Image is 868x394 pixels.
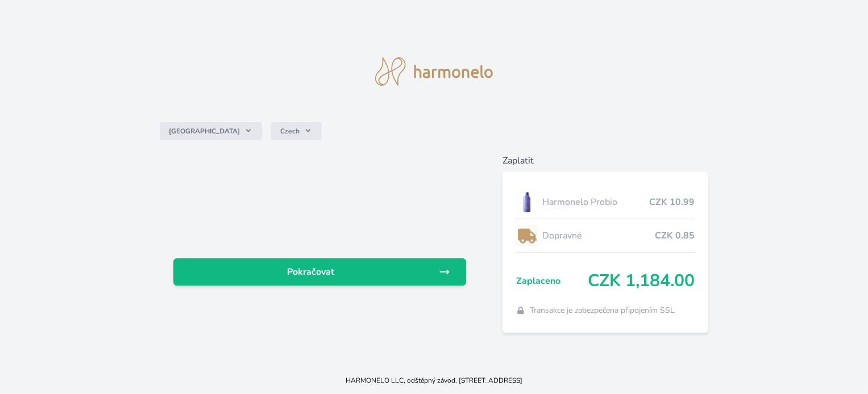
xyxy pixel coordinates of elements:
span: CZK 10.99 [649,195,695,209]
img: delivery-lo.png [516,221,538,250]
a: Pokračovat [173,258,466,286]
span: Pokračovat [182,265,439,279]
img: CLEAN_PROBIO_se_stinem_x-lo.jpg [516,188,538,216]
button: [GEOGRAPHIC_DATA] [160,122,262,140]
h6: Zaplatit [502,154,708,167]
span: CZK 1,184.00 [588,271,695,291]
span: Dopravné [542,229,655,242]
span: Zaplaceno [516,274,588,288]
button: Czech [271,122,322,140]
span: CZK 0.85 [655,229,695,242]
span: Harmonelo Probio [542,195,649,209]
span: [GEOGRAPHIC_DATA] [169,127,240,136]
span: Czech [280,127,300,136]
span: Transakce je zabezpečena připojením SSL [530,305,675,316]
img: logo.svg [375,57,493,86]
